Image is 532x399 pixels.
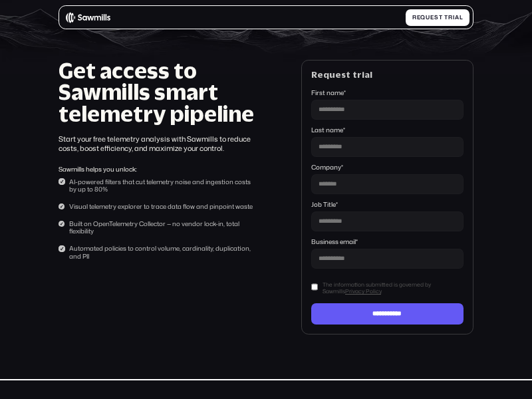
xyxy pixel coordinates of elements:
span: The information submitted is governed by Sawmills . [323,281,464,295]
h1: Get access to Sawmills smart telemetry pipeline [59,60,257,124]
div: AI-powered filters that cut telemetry noise and ingestion costs by up to 80% [69,178,257,194]
div: Automated policies to control volume, cardinality, duplication, and PII [69,245,257,260]
div: Request trial [412,14,464,21]
a: Request trial [406,9,469,25]
div: Built on OpenTelemetry Collector — no vendor lock-in, total flexibility [69,220,257,235]
input: The information submitted is governed by SawmillsPrivacy Policy. [311,283,318,291]
span: First name [311,88,344,97]
span: Business email [311,237,356,246]
span: Company [311,163,341,172]
div: Visual telemetry explorer to trace data flow and pinpoint waste [69,203,257,211]
span: Job Title [311,200,336,209]
div: Start your free telemetry analysis with Sawmills to reduce costs, boost efficiency, and maximize ... [59,134,257,153]
div: Sawmills helps you unlock: [59,166,257,174]
div: Request trial [311,70,463,79]
a: Privacy Policy [345,287,381,295]
span: Last name [311,126,343,134]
